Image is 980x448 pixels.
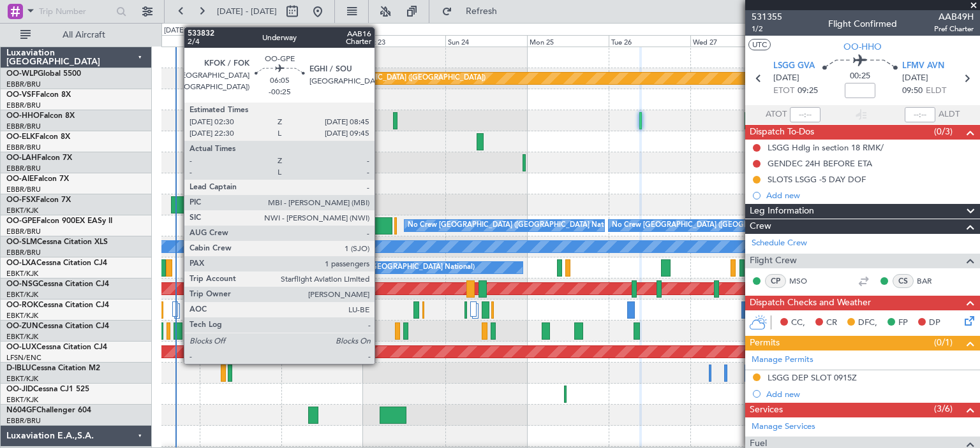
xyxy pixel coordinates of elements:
span: 09:25 [798,85,818,98]
span: LFMV AVN [902,60,944,73]
span: Crew [750,219,771,234]
a: EBKT/KJK [6,332,38,342]
div: LSGG DEP SLOT 0915Z [768,372,857,383]
span: ALDT [939,108,960,121]
a: EBBR/BRU [6,101,41,110]
a: D-IBLUCessna Citation M2 [6,365,100,372]
span: FP [898,317,908,329]
span: 1/2 [752,24,782,34]
span: CR [826,317,837,329]
a: EBBR/BRU [6,227,41,236]
a: OO-NSGCessna Citation CJ4 [6,280,109,288]
a: Manage Services [752,421,815,433]
button: All Aircraft [14,25,138,45]
span: N604GF [6,407,36,414]
div: LSGG Hdlg in section 18 RMK/ [768,142,884,153]
input: Trip Number [39,2,112,21]
a: OO-ELKFalcon 8X [6,133,70,141]
span: OO-SLM [6,238,37,246]
a: LFSN/ENC [6,353,41,363]
a: EBKT/KJK [6,374,38,384]
div: No Crew [GEOGRAPHIC_DATA] ([GEOGRAPHIC_DATA] National) [408,216,621,235]
a: EBKT/KJK [6,290,38,300]
div: SLOTS LSGG -5 DAY DOF [768,174,866,185]
div: Fri 22 [281,35,363,47]
div: Add new [766,389,974,400]
a: OO-JIDCessna CJ1 525 [6,386,89,393]
span: [DATE] - [DATE] [217,6,277,17]
span: All Aircraft [33,31,135,40]
span: CC, [791,317,805,329]
a: EBBR/BRU [6,164,41,173]
span: Flight Crew [750,254,797,268]
a: EBKT/KJK [6,206,38,215]
span: OO-HHO [6,112,40,120]
span: OO-HHO [843,40,882,54]
input: --:-- [790,107,820,122]
span: OO-LXA [6,259,36,267]
span: OO-ELK [6,133,35,141]
div: A/C Unavailable [GEOGRAPHIC_DATA] ([GEOGRAPHIC_DATA] National) [237,258,475,277]
span: OO-FSX [6,196,36,204]
div: Tue 26 [609,35,690,47]
span: ATOT [766,108,787,121]
span: OO-ROK [6,301,38,309]
span: (0/3) [934,125,953,138]
a: MSO [789,275,818,287]
span: OO-LUX [6,343,36,351]
span: D-IBLU [6,365,31,372]
div: Add new [766,190,974,201]
div: No Crew [GEOGRAPHIC_DATA] ([GEOGRAPHIC_DATA] National) [612,216,826,235]
span: OO-ZUN [6,322,38,330]
span: OO-WLP [6,70,38,78]
a: EBBR/BRU [6,248,41,257]
a: OO-SLMCessna Citation XLS [6,238,108,246]
span: [DATE] [773,72,799,85]
span: Permits [750,336,780,350]
a: OO-AIEFalcon 7X [6,175,69,183]
div: GENDEC 24H BEFORE ETA [768,158,872,169]
a: EBBR/BRU [6,80,41,89]
span: OO-LAH [6,154,37,162]
div: Thu 21 [200,35,281,47]
div: Wed 27 [690,35,772,47]
a: Schedule Crew [752,237,807,250]
span: DP [929,317,940,329]
span: AAB49H [934,10,974,24]
div: [DATE] [164,25,186,36]
a: OO-LXACessna Citation CJ4 [6,259,107,267]
a: EBKT/KJK [6,311,38,321]
a: EBBR/BRU [6,185,41,194]
a: OO-HHOFalcon 8X [6,112,75,120]
span: DFC, [858,317,877,329]
div: Mon 25 [527,35,609,47]
span: Leg Information [750,204,814,219]
span: Dispatch Checks and Weather [750,296,871,310]
span: Services [750,403,783,417]
a: EBBR/BRU [6,416,41,426]
div: Planned Maint [GEOGRAPHIC_DATA] ([GEOGRAPHIC_DATA]) [285,69,486,88]
a: Manage Permits [752,354,813,366]
span: ELDT [926,85,946,98]
a: OO-FSXFalcon 7X [6,196,71,204]
a: OO-GPEFalcon 900EX EASy II [6,217,112,225]
span: (0/1) [934,336,953,349]
span: 531355 [752,10,782,24]
a: N604GFChallenger 604 [6,407,91,414]
span: 00:25 [850,70,870,83]
a: EBKT/KJK [6,395,38,405]
span: Dispatch To-Dos [750,125,814,140]
span: OO-VSF [6,91,36,99]
a: OO-WLPGlobal 5500 [6,70,81,78]
button: UTC [748,39,771,50]
div: Flight Confirmed [828,17,897,31]
span: LSGG GVA [773,60,815,73]
a: OO-ZUNCessna Citation CJ4 [6,322,109,330]
a: OO-ROKCessna Citation CJ4 [6,301,109,309]
span: (3/6) [934,402,953,415]
a: EBKT/KJK [6,269,38,278]
span: OO-AIE [6,175,34,183]
div: Sat 23 [363,35,445,47]
span: Pref Charter [934,24,974,34]
a: EBBR/BRU [6,143,41,152]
